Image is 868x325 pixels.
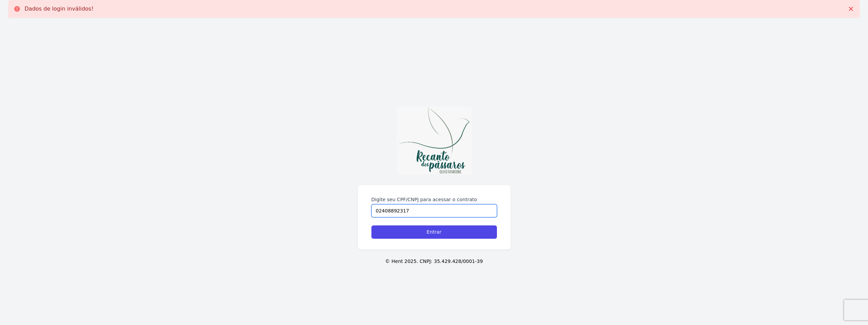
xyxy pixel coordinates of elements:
img: WhatsApp%20Image%202022-12-14%20at%2012.41.30%20(1).jpeg [397,106,472,175]
input: Digite seu CPF ou CNPJ [371,204,497,217]
p: © Hent 2025. CNPJ: 35.429.428/0001-39 [11,258,857,265]
input: Entrar [371,225,497,239]
p: Dados de login inválidos! [25,5,93,12]
label: Digite seu CPF/CNPJ para acessar o contrato [371,196,497,203]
